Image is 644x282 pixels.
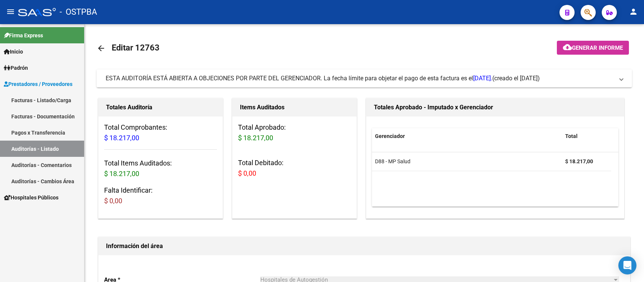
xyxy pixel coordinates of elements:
[4,31,43,40] span: Firma Express
[104,170,139,178] span: $ 18.217,00
[112,43,160,52] span: Editar 12763
[375,158,410,164] span: D88 - MP Salud
[106,101,215,113] h1: Totales Auditoría
[492,74,540,83] span: (creado el [DATE])
[238,169,256,177] span: $ 0,00
[372,128,562,144] datatable-header-cell: Gerenciador
[104,197,122,205] span: $ 0,00
[4,48,23,56] span: Inicio
[60,4,97,20] span: - OSTPBA
[4,193,58,202] span: Hospitales Públicos
[104,185,217,206] h3: Falta Identificar:
[97,69,632,87] mat-expansion-panel-header: ESTA AUDITORÍA ESTÁ ABIERTA A OBJECIONES POR PARTE DEL GERENCIADOR. La fecha límite para objetar ...
[563,43,572,52] mat-icon: cloud_download
[565,158,593,164] strong: $ 18.217,00
[240,101,349,113] h1: Items Auditados
[4,80,72,88] span: Prestadores / Proveedores
[374,101,617,113] h1: Totales Aprobado - Imputado x Gerenciador
[557,41,629,55] button: Generar informe
[375,133,405,139] span: Gerenciador
[629,7,638,16] mat-icon: person
[473,75,492,82] span: [DATE].
[104,134,139,142] span: $ 18.217,00
[238,134,273,142] span: $ 18.217,00
[6,7,15,16] mat-icon: menu
[572,44,623,51] span: Generar informe
[238,158,351,179] h3: Total Debitado:
[618,256,636,274] div: Open Intercom Messenger
[238,122,351,143] h3: Total Aprobado:
[565,133,578,139] span: Total
[106,75,492,82] span: ESTA AUDITORÍA ESTÁ ABIERTA A OBJECIONES POR PARTE DEL GERENCIADOR. La fecha límite para objetar ...
[104,158,217,179] h3: Total Items Auditados:
[97,44,106,53] mat-icon: arrow_back
[104,122,217,143] h3: Total Comprobantes:
[4,64,28,72] span: Padrón
[106,240,622,252] h1: Información del área
[562,128,611,144] datatable-header-cell: Total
